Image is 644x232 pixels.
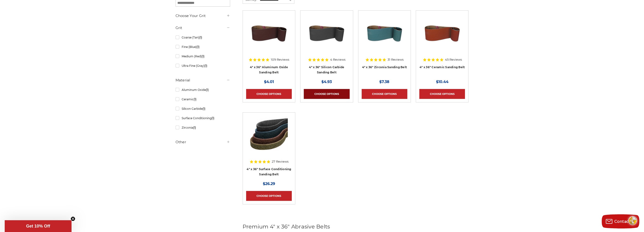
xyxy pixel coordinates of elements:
[71,216,75,221] button: Close teaser
[176,52,230,60] a: Medium (Red)
[366,14,403,52] img: 4" x 36" Zirconia Sanding Belt
[176,62,230,70] a: Ultra Fine (Gray)
[614,219,636,224] span: Contact us
[176,77,230,83] h5: Material
[176,139,230,145] h5: Other
[243,223,330,230] span: Premium 4" x 36" Abrasive Belts
[272,160,288,163] span: 27 Reviews
[304,89,349,99] a: Choose Options
[362,89,407,99] a: Choose Options
[199,36,202,39] span: (1)
[176,33,230,42] a: Coarse (Tan)
[176,25,230,31] h5: Grit
[176,114,230,122] a: Surface Conditioning
[196,45,199,49] span: (1)
[247,167,291,176] a: 4" x 36" Surface Conditioning Sanding Belt
[193,97,196,101] span: (1)
[5,220,72,232] div: Get 10% OffClose teaser
[264,80,274,84] span: $4.01
[388,58,404,61] span: 31 Reviews
[201,55,204,58] span: (1)
[423,14,461,52] img: 4" x 36" Ceramic Sanding Belt
[204,64,207,67] span: (1)
[250,14,288,52] img: 4" x 36" Aluminum Oxide Sanding Belt
[602,214,639,228] button: Contact us
[419,89,465,99] a: Choose Options
[250,65,288,74] a: 4" x 36" Aluminum Oxide Sanding Belt
[176,123,230,132] a: Zirconia
[246,191,292,201] a: Choose Options
[362,14,407,60] a: 4" x 36" Zirconia Sanding Belt
[246,89,292,99] a: Choose Options
[304,14,349,60] a: 4" x 36" Silicon Carbide File Belt
[211,116,214,120] span: (1)
[176,43,230,51] a: Fine (Blue)
[309,65,344,74] a: 4" x 36" Silicon Carbide Sanding Belt
[263,181,275,186] span: $26.29
[330,58,345,61] span: 4 Reviews
[246,14,292,60] a: 4" x 36" Aluminum Oxide Sanding Belt
[193,126,196,129] span: (1)
[379,80,389,84] span: $7.38
[419,14,465,60] a: 4" x 36" Ceramic Sanding Belt
[308,14,345,52] img: 4" x 36" Silicon Carbide File Belt
[206,88,208,92] span: (1)
[436,80,448,84] span: $10.44
[176,86,230,94] a: Aluminum Oxide
[250,116,288,154] img: 4"x36" Surface Conditioning Sanding Belts
[420,65,465,69] a: 4" x 36" Ceramic Sanding Belt
[202,107,205,110] span: (1)
[445,58,462,61] span: 45 Reviews
[362,65,407,69] a: 4" x 36" Zirconia Sanding Belt
[26,224,50,228] span: Get 10% Off
[321,80,332,84] span: $4.93
[271,58,289,61] span: 109 Reviews
[176,95,230,103] a: Ceramic
[176,13,230,19] h5: Choose Your Grit
[246,116,292,162] a: 4"x36" Surface Conditioning Sanding Belts
[176,105,230,113] a: Silicon Carbide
